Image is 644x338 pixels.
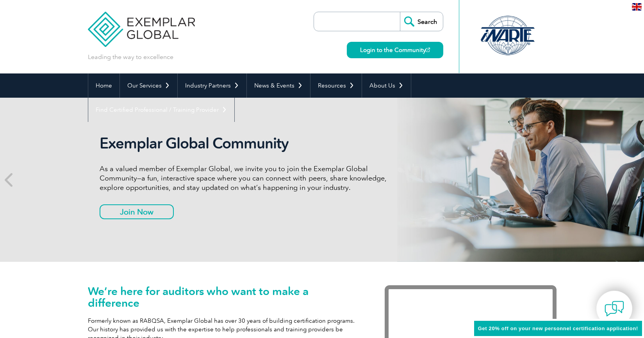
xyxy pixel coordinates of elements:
[605,299,624,318] img: contact-chat.png
[100,134,392,152] h2: Exemplar Global Community
[426,48,430,52] img: open_square.png
[347,42,443,58] a: Login to the Community
[100,204,174,219] a: Join Now
[100,164,392,192] p: As a valued member of Exemplar Global, we invite you to join the Exemplar Global Community—a fun,...
[88,98,234,122] a: Find Certified Professional / Training Provider
[178,73,246,98] a: Industry Partners
[478,325,638,331] span: Get 20% off on your new personnel certification application!
[88,285,361,309] h1: We’re here for auditors who want to make a difference
[362,73,411,98] a: About Us
[247,73,310,98] a: News & Events
[120,73,177,98] a: Our Services
[88,53,173,61] p: Leading the way to excellence
[400,12,443,31] input: Search
[88,73,120,98] a: Home
[310,73,362,98] a: Resources
[632,3,642,11] img: en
